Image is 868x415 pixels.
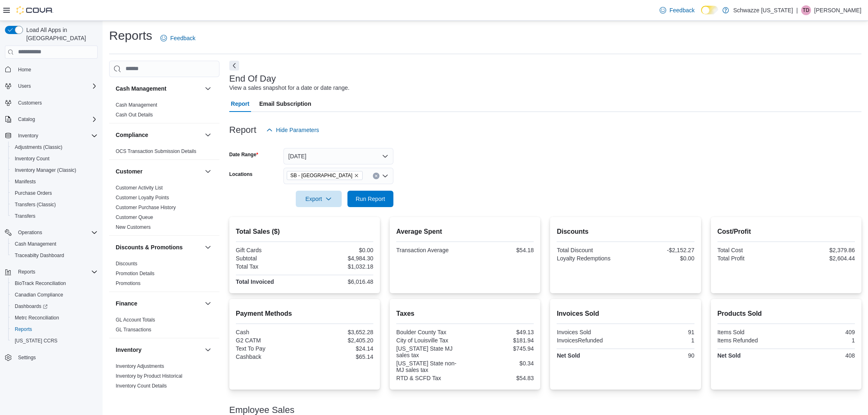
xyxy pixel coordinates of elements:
[11,177,39,187] a: Manifests
[11,177,98,187] span: Manifests
[116,346,201,354] button: Inventory
[2,97,101,109] button: Customers
[2,351,101,363] button: Settings
[717,227,855,237] h2: Cost/Profit
[557,227,694,237] h2: Discounts
[2,130,101,141] button: Inventory
[229,151,258,158] label: Date Range
[11,188,98,198] span: Purchase Orders
[557,247,624,253] div: Total Discount
[116,260,137,267] span: Discounts
[11,290,98,300] span: Canadian Compliance
[236,247,303,253] div: Gift Cards
[236,353,303,360] div: Cashback
[116,224,151,230] a: New Customers
[18,354,36,361] span: Settings
[467,337,534,344] div: $181.94
[109,146,219,160] div: Compliance
[2,227,101,238] button: Operations
[236,278,274,285] strong: Total Invoiced
[396,247,464,253] div: Transaction Average
[203,166,213,176] button: Customer
[116,167,201,176] button: Customer
[627,329,694,335] div: 91
[373,173,379,179] button: Clear input
[229,74,276,84] h3: End Of Day
[116,214,153,221] span: Customer Queue
[229,405,295,415] h3: Employee Sales
[116,84,167,93] h3: Cash Management
[203,299,213,308] button: Finance
[557,352,580,359] strong: Net Sold
[236,309,373,319] h2: Payment Methods
[627,352,694,359] div: 90
[11,142,98,152] span: Adjustments (Classic)
[15,131,98,141] span: Inventory
[11,301,98,311] span: Dashboards
[236,263,303,270] div: Total Tax
[467,360,534,367] div: $0.34
[8,301,101,312] a: Dashboards
[203,242,213,252] button: Discounts & Promotions
[116,112,153,118] span: Cash Out Details
[157,30,199,46] a: Feedback
[15,315,59,321] span: Metrc Reconciliation
[15,228,46,237] button: Operations
[229,84,349,92] div: View a sales snapshot for a date or date range.
[116,185,163,191] a: Customer Activity List
[717,329,785,335] div: Items Sold
[229,125,256,135] h3: Report
[116,131,148,139] h3: Compliance
[396,227,534,237] h2: Average Spent
[15,81,34,91] button: Users
[306,353,373,360] div: $65.14
[11,336,98,346] span: Washington CCRS
[116,346,142,354] h3: Inventory
[8,238,101,250] button: Cash Management
[557,309,694,319] h2: Invoices Sold
[557,337,624,344] div: InvoicesRefunded
[354,173,359,178] button: Remove SB - Louisville from selection in this group
[116,194,169,201] span: Customer Loyalty Points
[8,210,101,222] button: Transfers
[15,178,36,185] span: Manifests
[306,345,373,352] div: $24.14
[296,191,342,207] button: Export
[11,211,39,221] a: Transfers
[109,259,219,292] div: Discounts & Promotions
[557,255,624,262] div: Loyalty Redemptions
[11,324,35,334] a: Reports
[733,5,793,15] p: Schwazze [US_STATE]
[8,250,101,261] button: Traceabilty Dashboard
[18,66,31,73] span: Home
[11,165,98,175] span: Inventory Manager (Classic)
[701,6,718,14] input: Dark Mode
[15,144,62,150] span: Adjustments (Classic)
[11,313,62,323] a: Metrc Reconciliation
[276,126,319,134] span: Hide Parameters
[116,299,137,308] h3: Finance
[814,5,861,15] p: [PERSON_NAME]
[236,345,303,352] div: Text To Pay
[109,100,219,123] div: Cash Management
[116,280,141,287] span: Promotions
[116,280,141,286] a: Promotions
[11,251,67,260] a: Traceabilty Dashboard
[2,266,101,278] button: Reports
[15,64,98,75] span: Home
[263,122,322,138] button: Hide Parameters
[306,247,373,253] div: $0.00
[11,165,80,175] a: Inventory Manager (Classic)
[15,303,48,310] span: Dashboards
[306,329,373,335] div: $3,652.28
[11,278,69,288] a: BioTrack Reconciliation
[18,229,42,236] span: Operations
[788,337,855,344] div: 1
[116,326,151,333] span: GL Transactions
[116,102,157,108] span: Cash Management
[8,187,101,199] button: Purchase Orders
[116,363,164,369] span: Inventory Adjustments
[116,205,176,210] a: Customer Purchase History
[306,263,373,270] div: $1,032.18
